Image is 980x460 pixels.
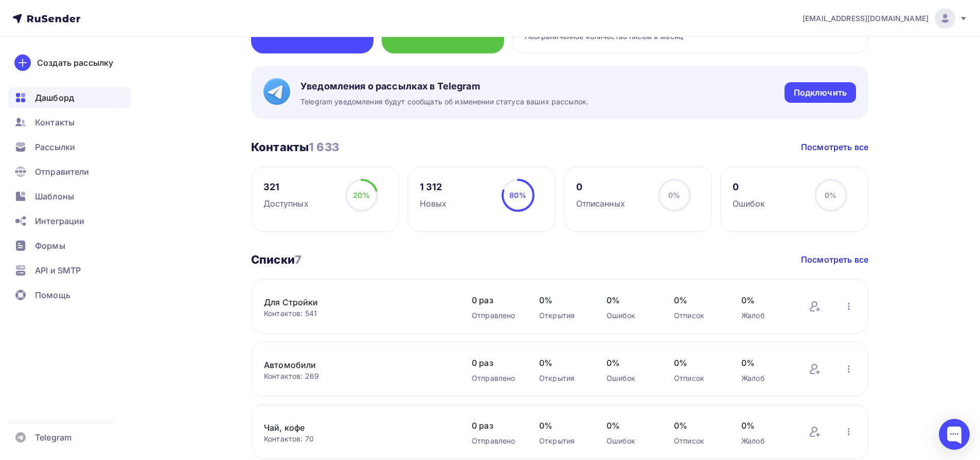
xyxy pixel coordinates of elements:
span: 0% [674,419,721,432]
div: Ошибок [607,310,653,321]
a: Чай, кофе [264,421,439,434]
span: 0% [539,294,586,306]
div: 0 [733,181,765,193]
span: 0% [607,419,653,432]
span: Формы [35,240,65,252]
div: Отправлено [472,310,519,321]
a: Посмотреть все [801,253,868,266]
div: Ошибок [607,373,653,383]
a: Посмотреть все [801,141,868,153]
div: Отписок [674,310,721,321]
div: Ошибок [733,197,765,210]
div: Отписок [674,373,721,383]
div: Ошибок [607,436,653,446]
div: Контактов: 70 [264,434,451,444]
div: Отправлено [472,436,519,446]
a: [EMAIL_ADDRESS][DOMAIN_NAME] [803,8,968,29]
span: Telegram уведомления будут сообщать об изменении статуса ваших рассылок. [300,97,589,107]
a: Контакты [8,112,131,133]
div: Отписанных [576,197,625,210]
div: Открытия [539,373,586,383]
a: Для Стройки [264,296,439,308]
span: Контакты [35,116,75,128]
span: 1 633 [309,140,339,154]
div: Новых [420,197,447,210]
span: Интеграции [35,215,84,227]
div: Доступных [263,197,309,210]
div: Жалоб [741,310,788,321]
div: Создать рассылку [37,57,113,69]
a: Отправители [8,161,131,182]
span: Уведомления о рассылках в Telegram [300,80,589,93]
span: 0% [668,191,680,199]
a: Рассылки [8,137,131,157]
span: API и SMTP [35,264,81,277]
div: 0 [576,181,625,193]
div: Отписок [674,436,721,446]
span: 0% [539,357,586,369]
span: 7 [295,253,301,266]
span: 0 раз [472,357,519,369]
span: 20% [353,191,369,199]
a: Дашборд [8,87,131,108]
div: 1 312 [420,181,447,193]
div: Подключить [794,87,847,99]
a: Автомобили [264,359,439,371]
span: 0% [607,294,653,306]
h3: Контакты [251,140,339,154]
span: Шаблоны [35,190,74,203]
div: 321 [263,181,309,193]
span: 0% [539,419,586,432]
span: 0% [674,357,721,369]
span: 0% [741,357,788,369]
div: Жалоб [741,436,788,446]
a: Шаблоны [8,186,131,207]
span: 0% [741,294,788,306]
a: Формы [8,235,131,256]
span: 0 раз [472,294,519,306]
span: Дашборд [35,91,74,104]
span: Отправители [35,165,90,178]
span: 0% [674,294,721,306]
div: Контактов: 269 [264,371,451,381]
div: Открытия [539,310,586,321]
span: Telegram [35,431,72,444]
span: 0% [741,419,788,432]
h3: Списки [251,252,301,267]
div: Контактов: 541 [264,308,451,319]
span: [EMAIL_ADDRESS][DOMAIN_NAME] [803,13,929,24]
div: Отправлено [472,373,519,383]
span: Помощь [35,289,70,301]
span: 0 раз [472,419,519,432]
span: 0% [825,191,836,199]
span: 80% [509,191,526,199]
span: 0% [607,357,653,369]
div: Жалоб [741,373,788,383]
div: Открытия [539,436,586,446]
span: Рассылки [35,141,75,153]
